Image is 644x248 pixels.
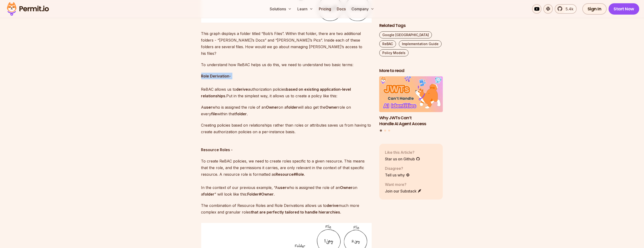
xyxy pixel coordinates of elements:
[379,31,432,38] a: Google [GEOGRAPHIC_DATA]
[201,104,372,117] p: A who is assigned the role of an on a will also get the role on every within that .
[201,122,372,135] p: Creating policies based on relationships rather than roles or attributes saves us from having to ...
[350,4,376,14] button: Company
[268,4,294,14] button: Solutions
[385,156,420,162] a: Star us on Github
[247,192,274,197] strong: Folder#Owner
[384,130,386,132] button: Go to slide 2
[582,3,607,15] a: Sign In
[379,77,443,127] a: Why JWTs Can’t Handle AI Agent AccessWhy JWTs Can’t Handle AI Agent Access
[201,87,351,98] strong: based on existing application-level relationships.
[287,105,298,110] strong: folder
[379,23,443,29] h2: Related Tags
[204,105,213,110] strong: user
[236,87,248,92] strong: derive
[380,130,382,132] button: Go to slide 1
[385,166,410,171] p: Disagree?
[385,150,420,155] p: Like this Article?
[385,172,410,178] a: Tell us why
[335,4,348,14] a: Docs
[399,40,442,47] a: Implementation Guide
[379,77,443,127] li: 1 of 3
[201,74,230,78] strong: Role Derivation
[379,68,443,74] h2: More to read
[201,202,372,215] p: The combination of Resource Roles and Role Derivations allows us to much more complex and granula...
[201,73,372,99] p: - ReBAC allows us to authorization policies Put in the simplest way, it allows us to create a pol...
[379,77,443,112] img: Why JWTs Can’t Handle AI Agent Access
[266,105,279,110] strong: Owner
[385,182,422,187] p: Want more?
[340,185,353,190] strong: Owner
[201,147,233,152] strong: Resource Roles -
[385,188,422,194] a: Join our Substack
[203,192,215,197] strong: folder
[201,61,372,68] p: To understand how ReBAC helps us do this, we need to understand two basic terms:
[327,203,339,208] strong: derive
[379,115,443,127] h3: Why JWTs Can’t Handle AI Agent Access
[379,77,443,133] div: Posts
[609,3,640,15] a: Start Now
[388,130,390,132] button: Go to slide 3
[326,105,338,110] strong: Owner
[211,111,217,116] strong: file
[236,111,247,116] strong: folder
[379,49,409,56] a: Policy Models
[317,4,333,14] a: Pricing
[276,172,304,177] strong: Resource#Role
[201,30,372,57] p: This graph displays a folder titled “Bob’s Files”. Within that folder, there are two additional f...
[5,1,51,17] img: Permit logo
[563,6,573,12] span: 5.4k
[278,185,287,190] strong: user
[295,4,315,14] button: Learn
[251,210,340,214] strong: that are perfectly tailored to handle hierarchies
[379,40,396,47] a: ReBAC
[201,158,372,197] p: To create ReBAC policies, we need to create roles specific to a given resource. This means that t...
[555,4,577,14] a: 5.4k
